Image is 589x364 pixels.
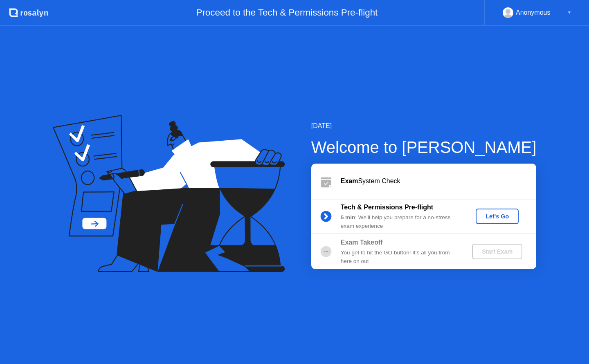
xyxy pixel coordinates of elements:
div: You get to hit the GO button! It’s all you from here on out [341,249,459,265]
div: Let's Go [479,213,515,220]
div: ▼ [567,7,571,18]
b: 5 min [341,214,355,220]
button: Let's Go [476,209,519,224]
div: Anonymous [516,7,551,18]
button: Start Exam [472,244,522,259]
div: Start Exam [475,248,519,255]
b: Exam Takeoff [341,239,383,246]
div: [DATE] [311,121,537,131]
div: : We’ll help you prepare for a no-stress exam experience [341,213,459,230]
div: Welcome to [PERSON_NAME] [311,135,537,160]
div: System Check [341,176,536,186]
b: Exam [341,178,358,184]
b: Tech & Permissions Pre-flight [341,204,433,211]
